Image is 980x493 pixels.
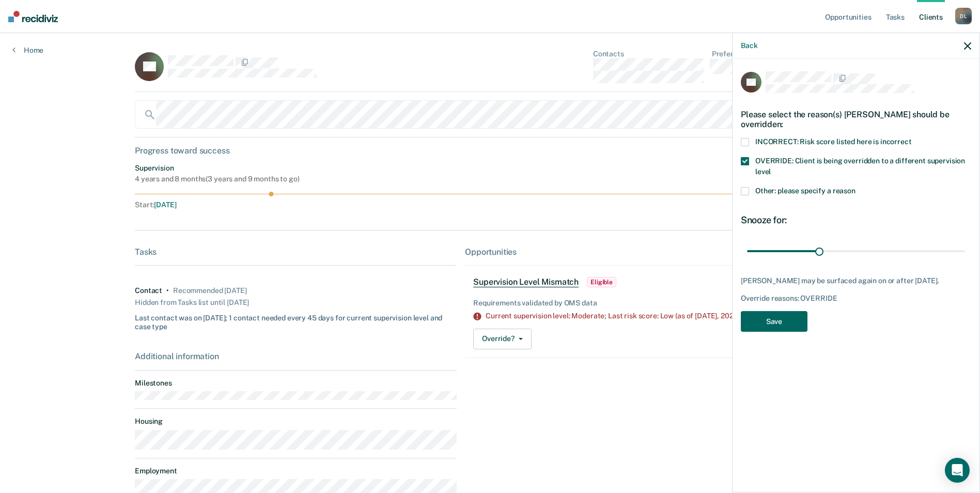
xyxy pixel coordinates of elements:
div: [PERSON_NAME] may be surfaced again on or after [DATE]. [741,276,971,285]
div: Please select the reason(s) [PERSON_NAME] should be overridden: [741,101,971,137]
span: [DATE] [154,201,176,209]
div: Hidden from Tasks list until [DATE] [135,295,249,310]
div: Override reasons: OVERRIDE [741,294,971,303]
img: Recidiviz [8,11,58,22]
div: End : [497,201,851,209]
button: Back [741,41,757,50]
div: Start : [135,201,493,209]
div: Progress toward success [135,146,851,156]
div: Additional information [135,351,457,361]
div: Recommended in 3 days [173,286,246,295]
div: Tasks [135,247,457,257]
div: 4 years and 8 months ( 3 years and 9 months to go ) [135,175,299,183]
button: Override? [473,329,532,349]
dt: Preferred Name [712,50,777,58]
div: Supervision [135,164,299,173]
div: Current supervision level: Moderate; Last risk score: Low (as of [DATE], [486,312,843,320]
div: Last contact was on [DATE]; 1 contact needed every 45 days for current supervision level and case... [135,310,457,331]
span: INCORRECT: Risk score listed here is incorrect [755,137,912,146]
dt: Employment [135,467,457,475]
dt: Contacts [593,50,704,58]
div: Contact [135,286,162,295]
span: Supervision Level Mismatch [473,277,579,287]
div: Snooze for: [741,214,971,226]
div: • [166,286,169,295]
div: Requirements validated by OMS data [473,299,843,307]
div: Open Intercom Messenger [945,458,970,483]
span: Eligible [587,277,616,287]
div: Opportunities [465,247,851,257]
span: 2025) [721,312,740,320]
a: Home [12,45,43,55]
div: D L [955,8,972,24]
dt: Housing [135,417,457,426]
button: Save [741,311,807,332]
span: OVERRIDE: Client is being overridden to a different supervision level [755,157,965,176]
dt: Milestones [135,379,457,388]
span: Other: please specify a reason [755,187,855,195]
